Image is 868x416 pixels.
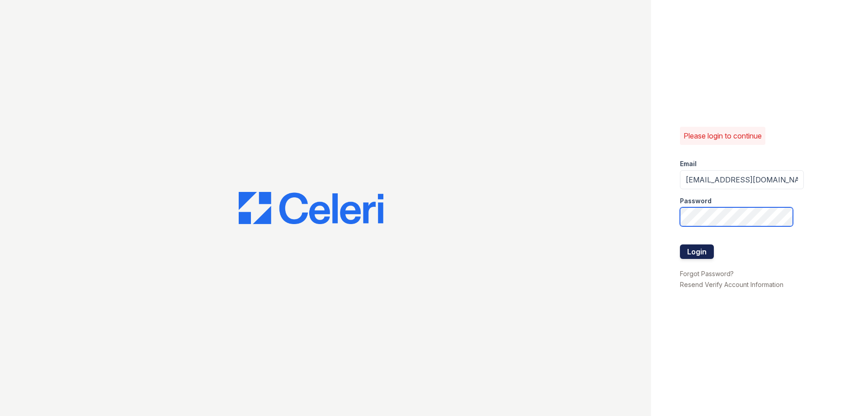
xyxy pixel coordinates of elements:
label: Password [680,196,712,206]
a: Forgot Password? [680,270,734,277]
a: Resend Verify Account Information [680,281,783,288]
label: Email [680,159,697,168]
button: Login [680,244,714,259]
p: Please login to continue [684,130,762,141]
img: CE_Logo_Blue-a8612792a0a2168367f1c8372b55b34899dd931a85d93a1a3d3e32e68fde9ad4.png [239,192,383,225]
